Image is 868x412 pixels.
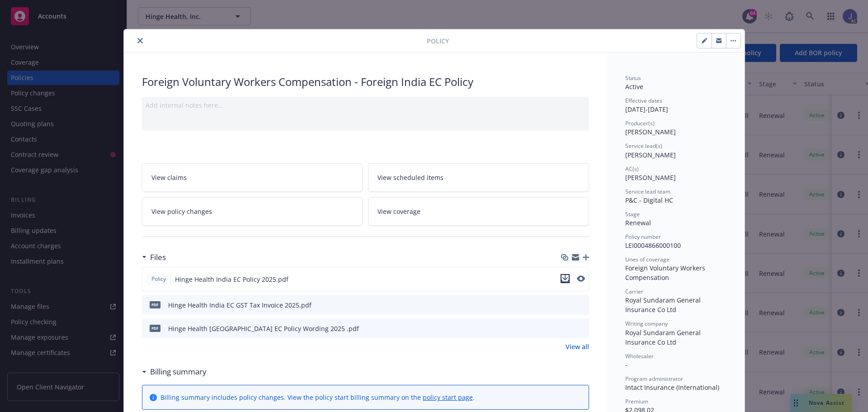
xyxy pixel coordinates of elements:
span: Royal Sundaram General Insurance Co Ltd [625,296,703,314]
div: Foreign Voluntary Workers Compensation [625,263,726,282]
div: Hinge Health [GEOGRAPHIC_DATA] EC Policy Wording 2025 .pdf [168,324,359,333]
span: Royal Sundaram General Insurance Co Ltd [625,328,703,346]
span: Status [625,74,641,82]
span: Active [625,82,643,91]
h3: Files [150,251,166,263]
h3: Billing summary [150,366,207,378]
span: Carrier [625,288,643,295]
span: Hinge Health India EC Policy 2025.pdf [175,275,288,284]
span: Stage [625,210,640,218]
span: View policy changes [151,207,212,216]
span: Producer(s) [625,119,655,127]
button: download file [561,274,570,283]
div: Files [142,251,166,263]
span: Writing company [625,320,668,327]
div: Billing summary includes policy changes. View the policy start billing summary on the . [160,393,475,402]
a: View policy changes [142,197,363,226]
span: LEI0004866000100 [625,241,681,250]
span: - [625,360,627,369]
span: View scheduled items [377,173,443,182]
span: Service lead team [625,188,670,195]
span: View coverage [377,207,420,216]
span: AC(s) [625,165,639,173]
span: Policy [427,36,449,46]
span: [PERSON_NAME] [625,151,676,159]
div: Billing summary [142,366,207,378]
button: download file [563,300,570,310]
button: preview file [577,274,585,284]
a: View claims [142,163,363,192]
span: Lines of coverage [625,256,670,263]
a: View coverage [368,197,589,226]
span: Policy [150,275,168,283]
div: Add internal notes here... [146,100,585,110]
a: policy start page [423,393,473,402]
span: pdf [150,301,160,308]
span: Premium [625,398,648,405]
span: Effective dates [625,97,662,104]
div: Foreign Voluntary Workers Compensation - Foreign India EC Policy [142,74,589,90]
span: [PERSON_NAME] [625,173,676,182]
span: Policy number [625,233,661,241]
button: download file [563,324,570,333]
button: preview file [577,324,585,333]
div: Hinge Health India EC GST Tax Invoice 2025.pdf [168,300,311,310]
span: pdf [150,325,160,331]
span: View claims [151,173,187,182]
span: [PERSON_NAME] [625,128,676,136]
span: Renewal [625,218,651,227]
a: View scheduled items [368,163,589,192]
a: View all [566,342,589,351]
button: close [135,35,146,46]
span: P&C - Digital HC [625,196,673,204]
div: [DATE] - [DATE] [625,97,726,114]
button: preview file [577,275,585,282]
span: Intact Insurance (International) [625,383,719,392]
span: Wholesaler [625,352,654,360]
span: Service lead(s) [625,142,662,150]
span: Program administrator [625,375,683,383]
button: preview file [577,300,585,310]
button: download file [561,274,570,284]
